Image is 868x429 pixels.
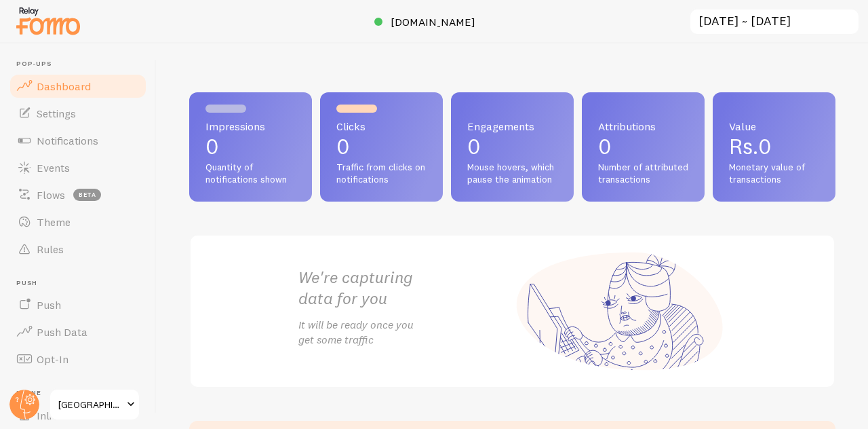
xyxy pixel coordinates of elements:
[37,325,87,339] span: Push Data
[467,136,557,157] p: 0
[8,236,148,263] a: Rules
[58,396,123,413] span: [GEOGRAPHIC_DATA]
[336,121,427,132] span: Clicks
[8,181,148,208] a: Flows beta
[729,133,772,160] span: Rs.0
[8,127,148,154] a: Notifications
[598,121,688,132] span: Attributions
[8,73,148,100] a: Dashboard
[37,298,61,312] span: Push
[467,162,557,185] span: Mouse hovers, which pause the animation
[49,388,140,421] a: [GEOGRAPHIC_DATA]
[205,121,296,132] span: Impressions
[37,188,65,202] span: Flows
[14,3,82,38] img: fomo-relay-logo-orange.svg
[336,162,427,185] span: Traffic from clicks on notifications
[8,318,148,346] a: Push Data
[37,161,70,174] span: Events
[598,136,688,157] p: 0
[37,107,76,120] span: Settings
[729,162,819,185] span: Monetary value of transactions
[8,208,148,236] a: Theme
[205,162,296,185] span: Quantity of notifications shown
[598,162,688,185] span: Number of attributed transactions
[8,100,148,127] a: Settings
[37,79,91,93] span: Dashboard
[16,279,148,288] span: Push
[16,60,148,69] span: Pop-ups
[37,134,98,147] span: Notifications
[729,121,819,132] span: Value
[8,346,148,373] a: Opt-In
[298,267,513,309] h2: We're capturing data for you
[73,189,101,201] span: beta
[8,291,148,318] a: Push
[8,154,148,181] a: Events
[37,242,64,256] span: Rules
[205,136,296,157] p: 0
[37,352,68,366] span: Opt-In
[37,215,71,229] span: Theme
[298,317,513,348] p: It will be ready once you get some traffic
[467,121,557,132] span: Engagements
[336,136,427,157] p: 0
